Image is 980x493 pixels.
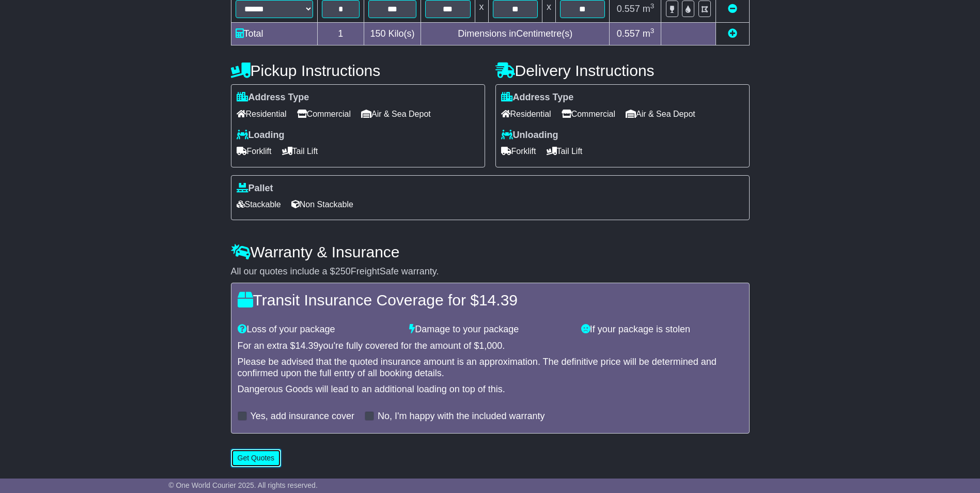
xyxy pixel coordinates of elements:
div: Loss of your package [232,324,405,335]
div: All our quotes include a $ FreightSafe warranty. [231,266,750,278]
div: For an extra $ you're fully covered for the amount of $ . [238,341,743,352]
span: 14.39 [295,341,319,351]
sup: 3 [650,27,655,35]
span: 1,000 [479,341,502,351]
span: 0.557 [617,28,640,39]
label: No, I'm happy with the included warranty [378,411,545,422]
span: Tail Lift [282,143,318,159]
span: 14.39 [479,291,518,309]
label: Loading [237,130,285,141]
h4: Delivery Instructions [495,62,750,79]
span: Commercial [297,106,351,122]
div: Dangerous Goods will lead to an additional loading on top of this. [238,384,743,395]
label: Yes, add insurance cover [251,411,354,422]
span: Stackable [237,196,281,212]
h4: Transit Insurance Coverage for $ [238,291,743,309]
span: Non Stackable [291,196,353,212]
label: Address Type [501,92,574,103]
div: Please be advised that the quoted insurance amount is an approximation. The definitive price will... [238,357,743,379]
span: Air & Sea Depot [361,106,431,122]
span: Residential [237,106,287,122]
span: Forklift [501,143,536,159]
label: Pallet [237,183,273,194]
a: Add new item [728,28,737,39]
span: 150 [370,28,386,39]
span: 250 [335,266,351,276]
span: m [643,4,655,14]
button: Get Quotes [231,449,282,467]
span: Commercial [562,106,615,122]
label: Unloading [501,130,558,141]
div: Damage to your package [404,324,576,335]
span: m [643,28,655,39]
span: © One World Courier 2025. All rights reserved. [168,481,318,489]
sup: 3 [650,2,655,10]
div: If your package is stolen [576,324,748,335]
a: Remove this item [728,4,737,14]
h4: Warranty & Insurance [231,243,750,260]
td: Kilo(s) [364,23,421,45]
td: Dimensions in Centimetre(s) [421,23,610,45]
td: Total [231,23,317,45]
span: 0.557 [617,4,640,14]
h4: Pickup Instructions [231,62,485,79]
span: Air & Sea Depot [626,106,695,122]
span: Forklift [237,143,272,159]
span: Residential [501,106,551,122]
label: Address Type [237,92,309,103]
span: Tail Lift [547,143,583,159]
td: 1 [317,23,364,45]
